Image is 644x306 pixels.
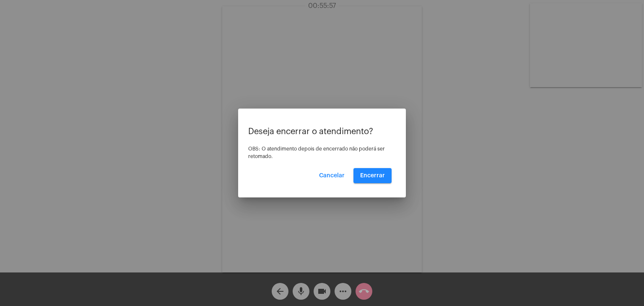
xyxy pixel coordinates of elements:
[353,168,392,183] button: Encerrar
[312,168,351,183] button: Cancelar
[360,173,385,179] span: Encerrar
[248,146,385,159] span: OBS: O atendimento depois de encerrado não poderá ser retomado.
[248,127,396,136] p: Deseja encerrar o atendimento?
[319,173,345,179] span: Cancelar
